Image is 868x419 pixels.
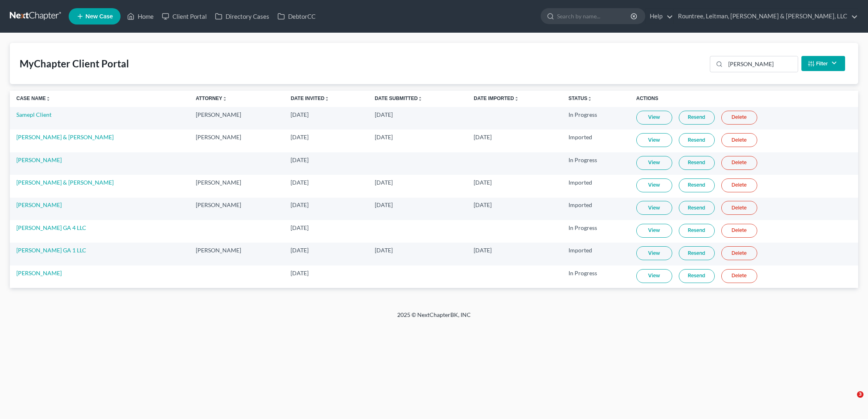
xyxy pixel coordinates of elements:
[636,201,672,215] a: View
[636,178,672,192] a: View
[474,134,492,140] span: [DATE]
[291,156,309,163] span: [DATE]
[291,111,309,118] span: [DATE]
[189,107,284,129] td: [PERSON_NAME]
[557,9,632,24] input: Search by name...
[375,179,393,186] span: [DATE]
[189,175,284,197] td: [PERSON_NAME]
[474,96,519,101] a: Date Importedunfold_more
[158,9,211,24] a: Client Portal
[721,178,757,192] a: Delete
[725,56,798,72] input: Search...
[222,96,227,101] i: unfold_more
[375,96,423,101] a: Date Submittedunfold_more
[562,198,630,220] td: Imported
[291,134,309,140] span: [DATE]
[375,247,393,254] span: [DATE]
[679,178,715,192] a: Resend
[857,391,864,398] span: 3
[196,96,227,101] a: Attorneyunfold_more
[16,134,114,140] a: [PERSON_NAME] & [PERSON_NAME]
[16,111,51,118] a: Samepl Client
[189,129,284,152] td: [PERSON_NAME]
[375,111,393,118] span: [DATE]
[562,129,630,152] td: Imported
[85,13,113,20] span: New Case
[291,201,309,208] span: [DATE]
[16,179,114,186] a: [PERSON_NAME] & [PERSON_NAME]
[636,156,672,170] a: View
[20,57,129,70] div: MyChapter Client Portal
[211,9,273,24] a: Directory Cases
[291,179,309,186] span: [DATE]
[201,311,667,325] div: 2025 © NextChapterBK, INC
[375,134,393,140] span: [DATE]
[16,247,86,254] a: [PERSON_NAME] GA 1 LLC
[840,391,860,411] iframe: Intercom live chat
[721,246,757,260] a: Delete
[562,175,630,197] td: Imported
[636,133,672,147] a: View
[674,9,858,24] a: Rountree, Leitman, [PERSON_NAME] & [PERSON_NAME], LLC
[630,91,858,107] th: Actions
[16,96,51,101] a: Case Nameunfold_more
[721,224,757,238] a: Delete
[636,269,672,283] a: View
[291,247,309,254] span: [DATE]
[474,201,492,208] span: [DATE]
[291,270,309,276] span: [DATE]
[568,96,592,101] a: Statusunfold_more
[646,9,673,24] a: Help
[474,247,492,254] span: [DATE]
[679,156,715,170] a: Resend
[562,220,630,243] td: In Progress
[636,246,672,260] a: View
[16,156,62,163] a: [PERSON_NAME]
[721,269,757,283] a: Delete
[375,201,393,208] span: [DATE]
[721,133,757,147] a: Delete
[16,270,62,276] a: [PERSON_NAME]
[562,243,630,265] td: Imported
[721,111,757,125] a: Delete
[562,107,630,129] td: In Progress
[291,224,309,231] span: [DATE]
[562,265,630,288] td: In Progress
[801,56,845,71] button: Filter
[679,201,715,215] a: Resend
[636,224,672,238] a: View
[562,152,630,175] td: In Progress
[474,179,492,186] span: [DATE]
[273,9,320,24] a: DebtorCC
[418,96,423,101] i: unfold_more
[679,133,715,147] a: Resend
[514,96,519,101] i: unfold_more
[46,96,51,101] i: unfold_more
[189,198,284,220] td: [PERSON_NAME]
[324,96,329,101] i: unfold_more
[679,246,715,260] a: Resend
[721,201,757,215] a: Delete
[16,224,86,231] a: [PERSON_NAME] GA 4 LLC
[679,224,715,238] a: Resend
[291,96,329,101] a: Date Invitedunfold_more
[587,96,592,101] i: unfold_more
[679,269,715,283] a: Resend
[189,243,284,265] td: [PERSON_NAME]
[679,111,715,125] a: Resend
[123,9,158,24] a: Home
[16,201,62,208] a: [PERSON_NAME]
[721,156,757,170] a: Delete
[636,111,672,125] a: View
